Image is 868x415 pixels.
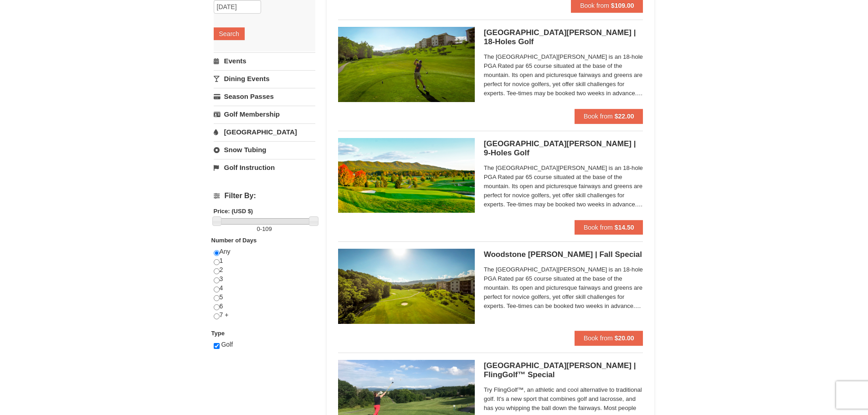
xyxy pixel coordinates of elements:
strong: $22.00 [615,113,634,120]
img: 6619859-85-1f84791f.jpg [338,27,475,102]
span: Book from [584,334,613,342]
h5: [GEOGRAPHIC_DATA][PERSON_NAME] | 18-Holes Golf [484,28,643,46]
span: 0 [257,225,260,232]
strong: Number of Days [211,237,257,244]
span: Book from [580,2,609,9]
h5: Woodstone [PERSON_NAME] | Fall Special [484,250,643,259]
button: Search [214,27,245,40]
span: The [GEOGRAPHIC_DATA][PERSON_NAME] is an 18-hole PGA Rated par 65 course situated at the base of ... [484,265,643,311]
span: The [GEOGRAPHIC_DATA][PERSON_NAME] is an 18-hole PGA Rated par 65 course situated at the base of ... [484,52,643,98]
a: Events [214,52,315,69]
span: Golf [221,341,233,348]
div: Any 1 2 3 4 5 6 7 + [214,247,315,329]
img: 6619859-87-49ad91d4.jpg [338,138,475,213]
a: Snow Tubing [214,141,315,158]
strong: $14.50 [615,224,634,231]
a: Golf Membership [214,106,315,123]
span: Book from [584,224,613,231]
a: Golf Instruction [214,159,315,176]
img: #5 @ Woodstone Meadows GC [338,249,475,323]
label: - [214,225,315,234]
button: Book from $20.00 [575,331,643,345]
button: Book from $14.50 [575,220,643,235]
span: Book from [584,113,613,120]
strong: $20.00 [615,334,634,342]
strong: Type [211,330,225,337]
a: [GEOGRAPHIC_DATA] [214,123,315,140]
h5: [GEOGRAPHIC_DATA][PERSON_NAME] | 9-Holes Golf [484,139,643,158]
a: Dining Events [214,70,315,87]
h4: Filter By: [214,192,315,200]
span: 109 [262,225,272,232]
span: The [GEOGRAPHIC_DATA][PERSON_NAME] is an 18-hole PGA Rated par 65 course situated at the base of ... [484,164,643,209]
a: Season Passes [214,88,315,105]
h5: [GEOGRAPHIC_DATA][PERSON_NAME] | FlingGolf™ Special [484,361,643,379]
strong: $109.00 [611,2,634,9]
strong: Price: (USD $) [214,208,253,215]
button: Book from $22.00 [575,109,643,123]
